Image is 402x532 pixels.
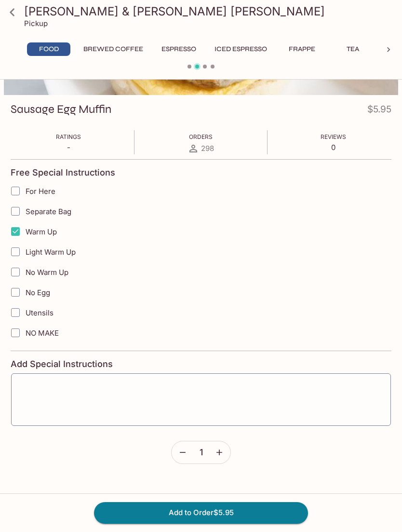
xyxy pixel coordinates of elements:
button: Brewed Coffee [78,42,148,56]
span: Warm Up [26,227,57,236]
button: Espresso [156,42,201,56]
span: Separate Bag [26,207,71,216]
span: No Egg [26,288,50,297]
p: - [56,143,81,152]
span: No Warm Up [26,268,68,277]
span: Reviews [321,133,346,140]
span: Orders [189,133,213,140]
span: Utensils [26,308,54,317]
button: Frappe [280,42,323,56]
span: 1 [200,447,203,458]
h4: $5.95 [367,102,391,121]
p: Pickup [24,19,48,28]
p: 0 [321,143,346,152]
button: Add to Order$5.95 [94,502,308,523]
button: Tea [331,42,375,56]
h4: Add Special Instructions [11,359,391,369]
span: NO MAKE [26,328,59,338]
button: Iced Espresso [209,42,272,56]
h4: Free Special Instructions [11,167,115,178]
span: Ratings [56,133,81,140]
span: Light Warm Up [26,247,76,257]
span: For Here [26,187,55,196]
button: Food [27,42,70,56]
h3: Sausage Egg Muffin [11,102,111,117]
span: 298 [201,144,214,153]
h3: [PERSON_NAME] & [PERSON_NAME] [PERSON_NAME] [24,4,394,19]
